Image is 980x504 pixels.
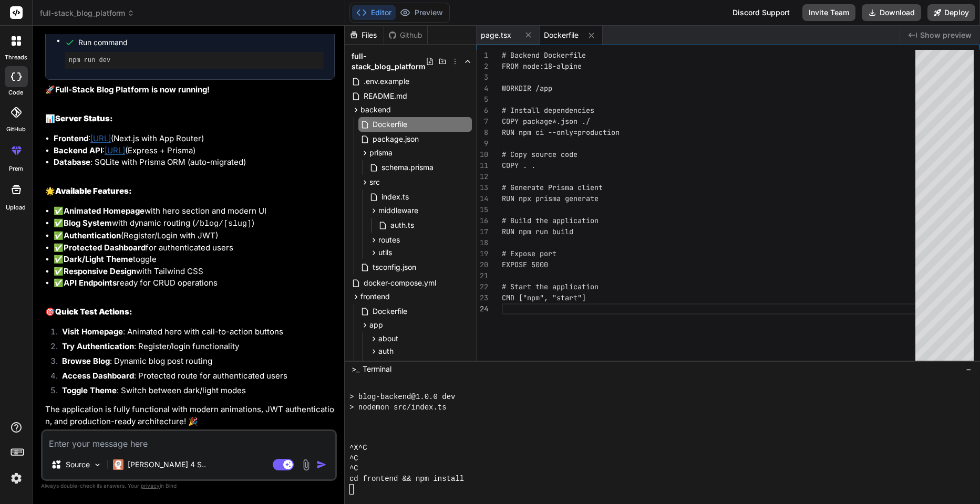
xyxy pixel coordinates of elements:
p: Source [66,459,90,470]
li: ✅ ready for CRUD operations [54,277,335,289]
span: COPY . . [502,161,535,170]
strong: Responsive Design [64,266,136,276]
span: page.tsx [481,30,511,40]
span: src [369,177,380,187]
p: The application is fully functional with modern animations, JWT authentication, and production-re... [45,404,335,427]
strong: Browse Blog [62,356,110,366]
strong: Available Features: [55,186,132,196]
label: Upload [6,203,26,212]
div: 16 [477,215,488,226]
span: # Install dependencies [502,106,594,115]
span: .env.example [363,75,410,88]
span: Dockerfile [544,30,579,40]
li: ✅ with Tailwind CSS [54,266,335,278]
p: 🚀 [45,84,335,96]
strong: Quick Test Actions: [55,307,132,317]
span: # Backend Dockerfile [502,50,586,60]
div: 5 [477,94,488,105]
strong: Full-Stack Blog Platform is now running! [55,85,210,94]
label: threads [5,53,27,62]
button: − [964,361,974,377]
span: RUN npm ci --only=production [502,128,620,137]
span: README.md [363,90,408,102]
li: : Animated hero with call-to-action buttons [54,326,335,341]
h2: 📊 [45,113,335,125]
span: RUN npx prisma generate [502,194,599,203]
strong: Blog System [64,218,112,228]
strong: Dark/Light Theme [64,254,133,264]
div: Discord Support [726,4,796,21]
img: Pick Models [93,460,102,469]
span: backend [360,104,391,115]
div: 14 [477,193,488,204]
strong: Animated Homepage [64,206,145,216]
strong: Server Status: [55,113,113,123]
span: Dockerfile [372,305,408,318]
span: Dockerfile [372,118,408,131]
span: frontend [360,291,390,302]
li: ✅ with dynamic routing ( ) [54,217,335,230]
li: ✅ with hero section and modern UI [54,205,335,217]
span: full-stack_blog_platform [40,8,135,18]
span: FROM node:18-alpine [502,61,582,71]
span: auth.ts [389,219,415,232]
span: # Expose port [502,249,556,258]
img: icon [316,459,327,470]
span: app [369,320,383,330]
span: # Generate Prisma client [502,183,603,192]
div: 7 [477,116,488,127]
strong: Frontend [54,133,88,143]
div: 20 [477,259,488,270]
li: ✅ for authenticated users [54,242,335,254]
li: ✅ (Register/Login with JWT) [54,230,335,242]
button: Preview [396,5,447,20]
button: Download [862,4,921,21]
span: − [966,364,972,374]
span: about [378,333,398,344]
strong: Authentication [64,230,121,240]
img: attachment [300,459,312,471]
span: auth [378,346,394,356]
span: Run command [78,37,324,48]
strong: Try Authentication [62,341,134,351]
div: 12 [477,171,488,182]
span: cd frontend && npm install [349,474,464,484]
div: Files [345,30,384,40]
div: 1 [477,50,488,61]
button: Invite Team [802,4,855,21]
div: 18 [477,237,488,248]
li: : (Next.js with App Router) [54,133,335,145]
li: : Protected route for authenticated users [54,370,335,385]
strong: Access Dashboard [62,371,134,381]
li: : Switch between dark/light modes [54,385,335,400]
label: code [9,88,24,97]
span: privacy [141,482,160,489]
span: full-stack_blog_platform [352,51,426,72]
h2: 🎯 [45,306,335,318]
li: : Register/login functionality [54,341,335,355]
div: 13 [477,182,488,193]
span: CMD ["npm", "start"] [502,293,586,302]
p: Always double-check its answers. Your in Bind [41,481,337,491]
strong: Protected Dashboard [64,243,146,253]
div: 24 [477,303,488,314]
span: > nodemon src/index.ts [349,403,447,413]
span: >_ [352,364,359,374]
span: middleware [378,205,418,216]
span: ^X^C [349,443,367,453]
span: RUN npm run build [502,227,573,236]
div: 23 [477,292,488,303]
div: 17 [477,226,488,237]
label: GitHub [6,125,26,134]
img: settings [7,469,25,487]
span: # Build the application [502,216,599,225]
div: 11 [477,160,488,171]
span: routes [378,235,400,245]
div: 4 [477,83,488,94]
code: /blog/[slug] [195,219,252,228]
p: [PERSON_NAME] 4 S.. [128,459,206,470]
div: 2 [477,61,488,72]
span: prisma [369,148,393,158]
li: ✅ toggle [54,254,335,266]
span: docker-compose.yml [363,277,437,289]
